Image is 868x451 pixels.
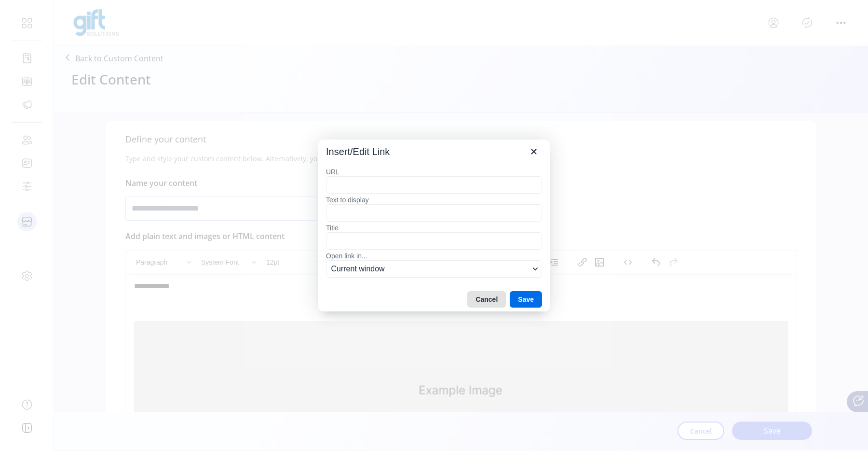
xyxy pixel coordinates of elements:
[326,224,542,232] label: Title
[8,8,662,189] body: Rich Text Area. Press ALT-0 for help.
[467,291,506,308] button: Cancel
[326,196,542,204] label: Text to display
[526,143,542,160] button: Close
[326,260,542,278] button: Open link in...
[510,291,542,308] button: Save
[326,168,542,176] label: URL
[326,252,542,260] label: Open link in...
[331,263,529,275] span: Current window
[326,145,390,158] div: Insert/Edit Link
